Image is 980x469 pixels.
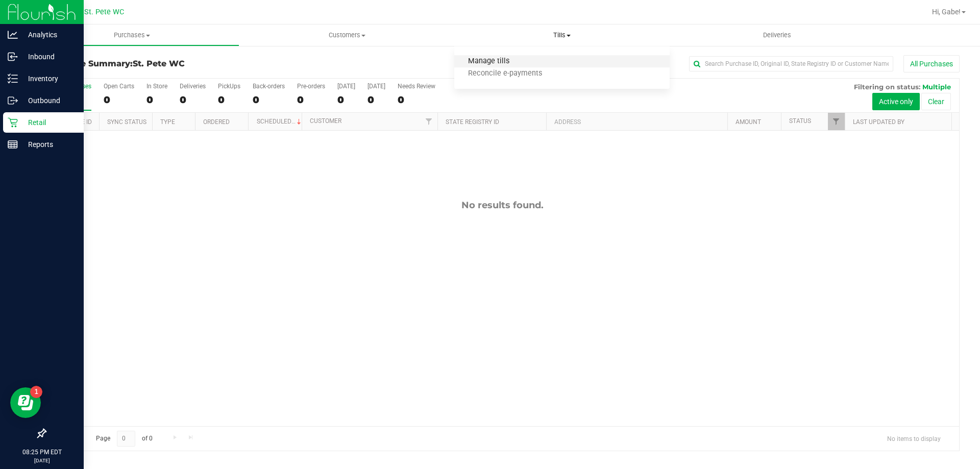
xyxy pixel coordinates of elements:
[398,83,435,90] div: Needs Review
[8,117,18,128] inline-svg: Retail
[398,94,435,106] div: 0
[160,118,175,126] a: Type
[828,113,845,130] a: Filter
[18,138,79,151] p: Reports
[8,30,18,40] inline-svg: Analytics
[240,31,454,40] span: Customers
[8,139,18,150] inline-svg: Reports
[45,59,350,68] h3: Purchase Summary:
[903,55,960,72] button: All Purchases
[872,93,920,110] button: Active only
[8,52,18,62] inline-svg: Inbound
[18,29,79,41] p: Analytics
[789,117,811,125] a: Status
[18,51,79,63] p: Inbound
[736,118,761,126] a: Amount
[921,93,951,110] button: Clear
[218,94,240,106] div: 0
[297,94,325,106] div: 0
[104,83,134,90] div: Open Carts
[446,118,499,126] a: State Registry ID
[454,24,669,46] a: Tills Manage tills Reconcile e-payments
[180,83,206,90] div: Deliveries
[367,83,385,90] div: [DATE]
[253,94,285,106] div: 0
[5,457,79,464] p: [DATE]
[107,118,146,126] a: Sync Status
[749,31,805,40] span: Deliveries
[421,113,437,130] a: Filter
[337,83,355,90] div: [DATE]
[25,31,239,40] span: Purchases
[18,116,79,129] p: Retail
[18,94,79,107] p: Outbound
[253,83,285,90] div: Back-orders
[8,73,18,84] inline-svg: Inventory
[146,94,167,106] div: 0
[932,8,961,16] span: Hi, Gabe!
[310,117,341,125] a: Customer
[670,24,885,46] a: Deliveries
[146,83,167,90] div: In Store
[454,31,669,40] span: Tills
[367,94,385,106] div: 0
[853,118,904,126] a: Last Updated By
[5,448,79,457] p: 08:25 PM EDT
[546,113,727,131] th: Address
[30,386,42,398] iframe: Resource center unread badge
[689,56,893,71] input: Search Purchase ID, Original ID, State Registry ID or Customer Name...
[239,24,454,46] a: Customers
[87,431,161,447] span: Page of 0
[45,200,959,211] div: No results found.
[203,118,230,126] a: Ordered
[454,69,556,78] span: Reconcile e-payments
[18,72,79,85] p: Inventory
[24,24,239,46] a: Purchases
[180,94,206,106] div: 0
[454,57,523,66] span: Manage tills
[297,83,325,90] div: Pre-orders
[879,431,949,446] span: No items to display
[84,8,124,16] span: St. Pete WC
[218,83,240,90] div: PickUps
[257,118,303,125] a: Scheduled
[922,83,951,91] span: Multiple
[104,94,134,106] div: 0
[10,387,41,418] iframe: Resource center
[854,83,920,91] span: Filtering on status:
[8,95,18,106] inline-svg: Outbound
[133,59,185,68] span: St. Pete WC
[337,94,355,106] div: 0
